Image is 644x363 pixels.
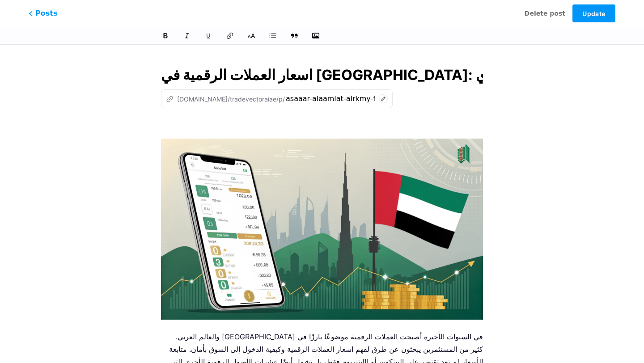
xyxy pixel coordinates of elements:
[582,10,605,17] span: Update
[161,139,483,320] img: اسعار العملات الرقمية في الإمارات: دليلك لمتابعة الأسعار وأين تشتري
[525,9,565,18] span: Delete post
[161,64,483,86] input: Title
[525,4,565,22] button: Delete post
[29,8,57,19] span: Posts
[166,94,285,104] div: [DOMAIN_NAME]/tradevectoraiae/p/
[572,4,615,22] button: Update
